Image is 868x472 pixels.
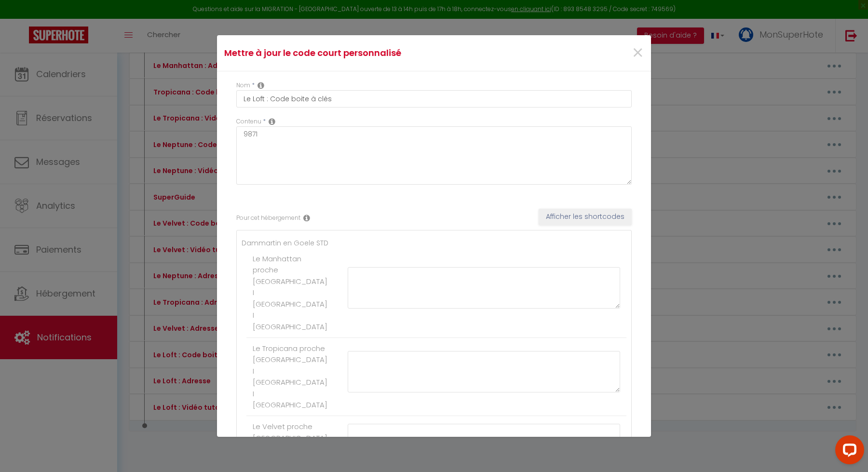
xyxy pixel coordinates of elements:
[539,209,632,225] button: Afficher les shortcodes
[253,343,327,411] label: Le Tropicana proche [GEOGRAPHIC_DATA] I [GEOGRAPHIC_DATA] I [GEOGRAPHIC_DATA]
[827,432,868,472] iframe: LiveChat chat widget
[242,238,328,248] label: Dammartin en Goele STD
[632,39,644,67] span: ×
[632,43,644,64] button: Close
[303,214,310,222] i: Rental
[253,253,327,333] label: Le Manhattan proche [GEOGRAPHIC_DATA] I [GEOGRAPHIC_DATA] I [GEOGRAPHIC_DATA]
[236,117,261,126] label: Contenu
[269,118,275,125] i: Replacable content
[224,46,500,60] h4: Mettre à jour le code court personnalisé
[236,90,632,108] input: Custom code name
[236,81,250,90] label: Nom
[258,81,264,89] i: Custom short code name
[236,214,300,223] label: Pour cet hébergement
